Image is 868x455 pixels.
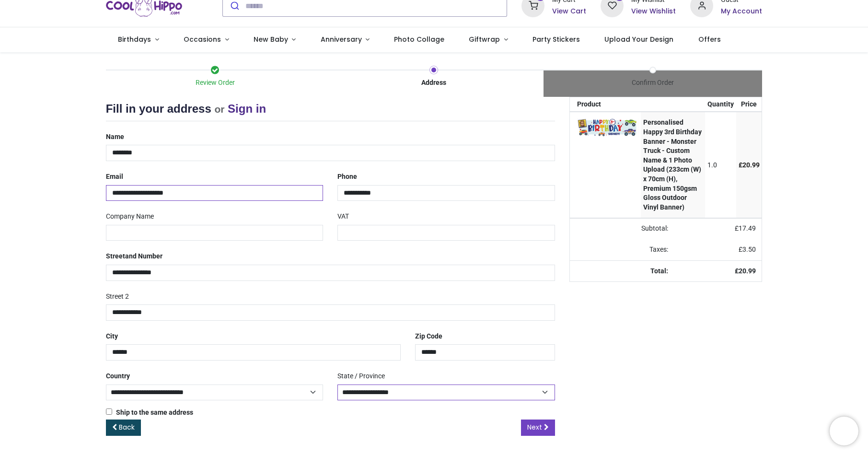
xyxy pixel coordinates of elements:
[106,248,162,265] label: Street
[106,328,118,345] label: City
[415,328,442,345] label: Zip Code
[532,35,580,44] span: Party Stickers
[337,368,385,385] label: State / Province
[521,1,544,9] a: 1
[570,218,673,239] td: Subtotal:
[106,169,123,185] label: Email
[106,209,154,225] label: Company Name
[106,420,141,436] a: Back
[698,35,721,44] span: Offers
[742,161,760,169] span: 20.99
[830,417,858,445] iframe: Brevo live chat
[631,7,676,16] a: View Wishlist
[544,78,763,88] div: Confirm Order
[721,7,762,16] a: My Account
[106,27,172,52] a: Birthdays
[119,422,135,432] span: Back
[604,35,673,44] span: Upload Your Design
[527,422,542,432] span: Next
[118,35,151,44] span: Birthdays
[739,161,760,169] span: £
[106,78,325,88] div: Review Order
[241,27,308,52] a: New Baby
[735,267,756,275] strong: £
[521,420,555,436] a: Next
[171,27,241,52] a: Occasions
[650,267,668,275] strong: Total:
[106,368,130,385] label: Country
[214,104,224,115] small: or
[457,27,521,52] a: Giftwrap
[106,408,193,418] label: Ship to the same address
[707,161,734,170] div: 1.0
[742,245,756,253] span: 3.50
[184,35,221,44] span: Occasions
[254,35,288,44] span: New Baby
[106,289,129,305] label: Street 2
[308,27,382,52] a: Anniversary
[469,35,500,44] span: Giftwrap
[739,267,756,275] span: 20.99
[106,408,112,415] input: Ship to the same address
[570,239,673,260] td: Taxes:
[228,102,266,115] a: Sign in
[739,245,756,253] span: £
[324,78,544,88] div: Address
[739,224,756,232] span: 17.49
[337,209,349,225] label: VAT
[337,169,357,185] label: Phone
[643,118,702,210] strong: Personalised Happy 3rd Birthday Banner - Monster Truck - Custom Name & 1 Photo Upload (233cm (W) ...
[736,97,762,112] th: Price
[601,1,624,9] a: 0
[321,35,362,44] span: Anniversary
[394,35,444,44] span: Photo Collage
[106,102,211,115] span: Fill in your address
[705,97,736,112] th: Quantity
[735,224,756,232] span: £
[125,252,162,260] span: and Number
[106,129,124,145] label: Name
[570,97,641,112] th: Product
[577,118,638,137] img: WAngMAAAAAZJREFUAwCf0fArZwrdZgAAAABJRU5ErkJggg==
[552,7,586,16] a: View Cart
